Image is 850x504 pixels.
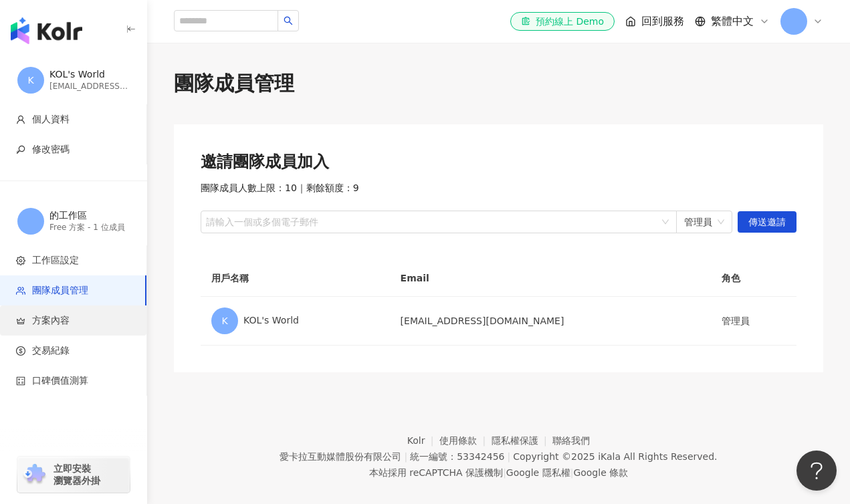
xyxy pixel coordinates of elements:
[796,451,837,491] iframe: Help Scout Beacon - Open
[16,145,25,154] span: key
[748,212,786,233] span: 傳送邀請
[54,463,100,487] span: 立即安裝 瀏覽器外掛
[552,435,590,446] a: 聯絡我們
[32,254,79,267] span: 工作區設定
[492,435,553,446] a: 隱私權保護
[32,113,70,126] span: 個人資料
[27,73,33,88] span: K
[407,435,439,446] a: Kolr
[32,314,70,328] span: 方案內容
[32,344,70,358] span: 交易紀錄
[390,297,711,346] td: [EMAIL_ADDRESS][DOMAIN_NAME]
[17,457,130,493] a: chrome extension立即安裝 瀏覽器外掛
[521,15,604,28] div: 預約線上 Demo
[738,211,796,233] button: 傳送邀請
[684,211,724,233] span: 管理員
[211,307,379,334] div: KOL's World
[49,222,130,233] div: Free 方案 - 1 位成員
[410,451,504,462] div: 統一編號：53342456
[201,151,796,174] div: 邀請團隊成員加入
[201,182,359,195] span: 團隊成員人數上限：10 ｜ 剩餘額度：9
[641,14,684,29] span: 回到服務
[49,68,130,82] div: KOL's World
[32,143,70,156] span: 修改密碼
[280,451,401,462] div: 愛卡拉互動媒體股份有限公司
[174,70,823,98] div: 團隊成員管理
[16,115,25,124] span: user
[21,464,47,485] img: chrome extension
[49,209,130,223] div: 的工作區
[221,313,227,328] span: K
[507,451,510,462] span: |
[711,297,796,346] td: 管理員
[16,376,25,386] span: calculator
[625,14,684,29] a: 回到服務
[711,260,796,297] th: 角色
[404,451,407,462] span: |
[439,435,492,446] a: 使用條款
[390,260,711,297] th: Email
[506,467,570,478] a: Google 隱私權
[16,346,25,356] span: dollar
[573,467,628,478] a: Google 條款
[32,374,88,388] span: 口碑價值測算
[510,12,615,31] a: 預約線上 Demo
[570,467,574,478] span: |
[32,284,88,297] span: 團隊成員管理
[201,260,390,297] th: 用戶名稱
[711,14,754,29] span: 繁體中文
[598,451,621,462] a: iKala
[513,451,717,462] div: Copyright © 2025 All Rights Reserved.
[369,465,628,481] span: 本站採用 reCAPTCHA 保護機制
[49,81,130,92] div: [EMAIL_ADDRESS][DOMAIN_NAME]
[284,16,293,25] span: search
[503,467,506,478] span: |
[11,17,82,44] img: logo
